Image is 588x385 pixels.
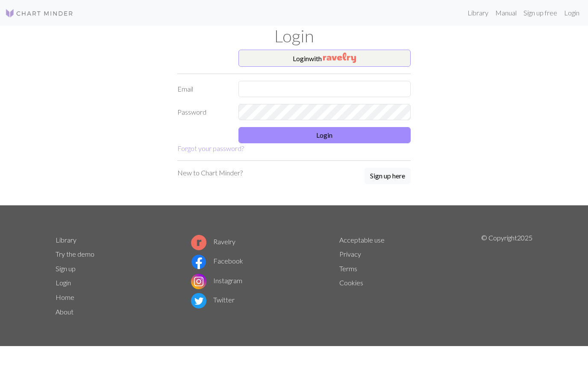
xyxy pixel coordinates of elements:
a: Privacy [339,250,361,258]
a: Instagram [191,276,242,284]
a: Login [561,4,583,21]
a: Try the demo [56,250,94,258]
a: Acceptable use [339,236,385,244]
img: Ravelry [323,53,356,63]
h1: Login [50,26,538,46]
p: New to Chart Minder? [177,168,243,178]
a: Twitter [191,296,235,304]
img: Ravelry logo [191,235,206,250]
p: © Copyright 2025 [481,233,532,319]
a: Ravelry [191,237,235,246]
a: Forgot your password? [177,144,244,152]
img: Facebook logo [191,254,206,269]
button: Loginwith [238,50,411,67]
a: Home [56,293,74,301]
a: Sign up here [365,168,411,185]
button: Sign up here [365,168,411,184]
img: Twitter logo [191,293,206,308]
a: Terms [339,264,357,272]
img: Instagram logo [191,274,206,289]
a: Login [56,278,71,287]
a: Sign up [56,264,76,272]
a: Cookies [339,278,363,287]
a: Library [56,236,76,244]
button: Login [238,127,411,143]
img: Logo [5,8,73,18]
a: Library [464,4,492,21]
a: Sign up free [520,4,561,21]
a: About [56,308,73,316]
a: Manual [492,4,520,21]
a: Facebook [191,257,243,265]
label: Password [172,104,233,120]
label: Email [172,81,233,97]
